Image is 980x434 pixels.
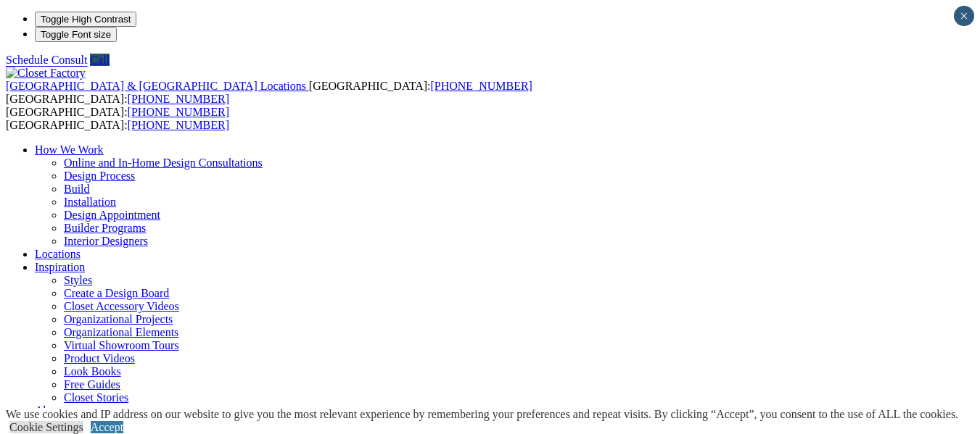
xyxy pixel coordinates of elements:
a: Virtual Showroom Tours [64,339,179,351]
button: Toggle High Contrast [35,12,136,27]
a: Free Guides [64,378,120,391]
a: [PHONE_NUMBER] [128,93,229,105]
a: Create a Design Board [64,287,169,299]
a: Interior Designers [64,235,148,247]
a: Online and In-Home Design Consultations [64,157,263,169]
a: Locations [35,248,81,260]
a: [PHONE_NUMBER] [128,106,229,118]
a: Design Process [64,170,135,182]
a: About [35,404,64,417]
span: Toggle High Contrast [41,14,131,25]
button: Close [954,6,974,26]
a: Schedule Consult [6,54,87,66]
a: Inspiration [35,261,85,273]
div: We use cookies and IP address on our website to give you the most relevant experience by remember... [6,408,958,421]
a: How We Work [35,143,104,156]
a: [PHONE_NUMBER] [430,80,532,92]
a: Accept [91,421,123,433]
span: Toggle Font size [41,29,111,40]
a: Styles [64,274,92,286]
span: [GEOGRAPHIC_DATA]: [GEOGRAPHIC_DATA]: [6,106,229,131]
a: Organizational Elements [64,326,178,338]
button: Toggle Font size [35,27,117,42]
a: Look Books [64,365,121,377]
a: Design Appointment [64,209,160,221]
img: Closet Factory [6,67,86,80]
a: Closet Stories [64,391,128,404]
a: Closet Accessory Videos [64,300,179,312]
a: Installation [64,196,116,208]
a: Organizational Projects [64,313,173,325]
a: [PHONE_NUMBER] [128,119,229,131]
a: [GEOGRAPHIC_DATA] & [GEOGRAPHIC_DATA] Locations [6,80,309,92]
span: [GEOGRAPHIC_DATA]: [GEOGRAPHIC_DATA]: [6,80,532,105]
a: Product Videos [64,352,135,364]
a: Build [64,183,90,195]
a: Cookie Settings [9,421,83,433]
span: [GEOGRAPHIC_DATA] & [GEOGRAPHIC_DATA] Locations [6,80,306,92]
a: Builder Programs [64,222,146,234]
a: Call [90,54,110,66]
